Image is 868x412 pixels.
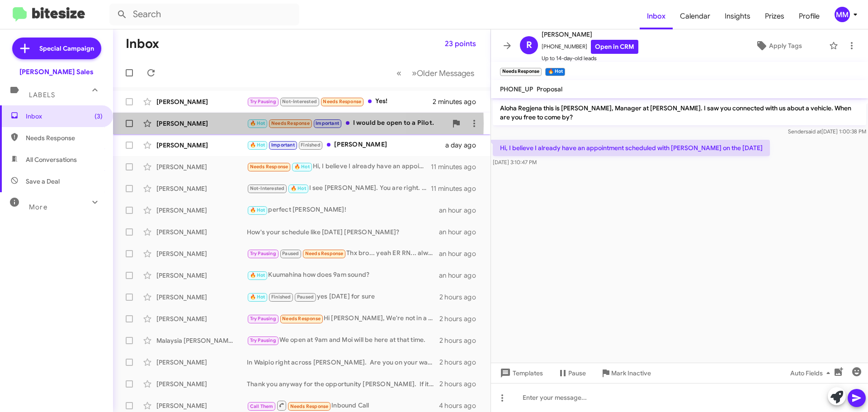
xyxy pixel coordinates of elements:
[247,227,439,237] div: How's your schedule like [DATE] [PERSON_NAME]?
[94,112,103,121] span: (3)
[493,100,866,125] p: Aloha Regjena this is [PERSON_NAME], Manager at [PERSON_NAME]. I saw you connected with us about ...
[156,162,247,171] div: [PERSON_NAME]
[717,3,758,29] a: Insights
[406,64,480,82] button: Next
[250,142,265,148] span: 🔥 Hot
[156,314,247,323] div: [PERSON_NAME]
[156,141,247,150] div: [PERSON_NAME]
[282,316,321,322] span: Needs Response
[316,120,339,126] span: Important
[491,365,550,381] button: Templates
[542,54,638,63] span: Up to 14-day-old leads
[758,3,792,29] a: Prizes
[26,112,103,121] span: Inbox
[156,97,247,106] div: [PERSON_NAME]
[439,271,483,280] div: an hour ago
[250,272,265,278] span: 🔥 Hot
[611,365,651,381] span: Mark Inactive
[156,293,247,302] div: [PERSON_NAME]
[247,96,433,107] div: Yes!
[250,164,288,170] span: Needs Response
[247,313,439,324] div: Hi [PERSON_NAME], We're not in a rush to get a vehicle at this time. But will reach out when we a...
[247,379,439,388] div: Thank you anyway for the opportunity [PERSON_NAME]. If it's not too much to ask would you mind sh...
[297,294,314,300] span: Paused
[439,314,483,323] div: 2 hours ago
[591,40,638,54] a: Open in CRM
[250,120,265,126] span: 🔥 Hot
[250,294,265,300] span: 🔥 Hot
[247,335,439,346] div: We open at 9am and Moi will be here at that time.
[250,337,276,343] span: Try Pausing
[788,128,866,135] span: Sender [DATE] 1:00:38 PM
[439,379,483,388] div: 2 hours ago
[247,161,431,172] div: Hi, I believe I already have an appointment scheduled with [PERSON_NAME] on the [DATE]
[542,29,638,40] span: [PERSON_NAME]
[282,99,317,104] span: Not-Interested
[732,38,825,54] button: Apply Tags
[282,251,299,256] span: Paused
[156,119,247,128] div: [PERSON_NAME]
[568,365,586,381] span: Pause
[445,36,476,52] span: 23 points
[247,248,439,259] div: Thx bro... yeah ER RN... always crazy busy... Ill be in touch. [GEOGRAPHIC_DATA]
[247,270,439,280] div: Kuumahina how does 9am sound?
[247,205,439,215] div: perfect [PERSON_NAME]!
[156,206,247,215] div: [PERSON_NAME]
[156,401,247,410] div: [PERSON_NAME]
[247,183,431,194] div: I see [PERSON_NAME]. You are right. Well let me know when you figure things out in the meantime I...
[39,44,94,53] span: Special Campaign
[790,365,834,381] span: Auto Fields
[396,67,401,79] span: «
[26,177,60,186] span: Save a Deal
[439,358,483,367] div: 2 hours ago
[545,68,565,76] small: 🔥 Hot
[835,7,850,22] div: MM
[433,97,483,106] div: 2 minutes ago
[156,249,247,258] div: [PERSON_NAME]
[392,64,480,82] nav: Page navigation example
[439,227,483,237] div: an hour ago
[640,3,673,29] a: Inbox
[156,336,247,345] div: Malaysia [PERSON_NAME]
[156,227,247,237] div: [PERSON_NAME]
[792,3,827,29] span: Profile
[250,207,265,213] span: 🔥 Hot
[769,38,802,54] span: Apply Tags
[247,292,439,302] div: yes [DATE] for sure
[156,358,247,367] div: [PERSON_NAME]
[439,206,483,215] div: an hour ago
[290,403,329,409] span: Needs Response
[500,85,533,93] span: PHONE_UP
[126,37,159,51] h1: Inbox
[29,91,55,99] span: Labels
[445,141,483,150] div: a day ago
[439,249,483,258] div: an hour ago
[12,38,101,59] a: Special Campaign
[439,401,483,410] div: 4 hours ago
[542,40,638,54] span: [PHONE_NUMBER]
[783,365,841,381] button: Auto Fields
[493,140,770,156] p: Hi, I believe I already have an appointment scheduled with [PERSON_NAME] on the [DATE]
[109,4,299,25] input: Search
[19,67,94,76] div: [PERSON_NAME] Sales
[391,64,407,82] button: Previous
[305,251,344,256] span: Needs Response
[29,203,47,211] span: More
[806,128,821,135] span: said at
[156,271,247,280] div: [PERSON_NAME]
[431,184,483,193] div: 11 minutes ago
[250,251,276,256] span: Try Pausing
[439,336,483,345] div: 2 hours ago
[301,142,321,148] span: Finished
[247,358,439,367] div: In Waipio right across [PERSON_NAME]. Are you on your way?
[271,120,310,126] span: Needs Response
[673,3,717,29] a: Calendar
[156,184,247,193] div: [PERSON_NAME]
[412,67,417,79] span: »
[250,99,276,104] span: Try Pausing
[271,294,291,300] span: Finished
[323,99,361,104] span: Needs Response
[247,400,439,411] div: Inbound Call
